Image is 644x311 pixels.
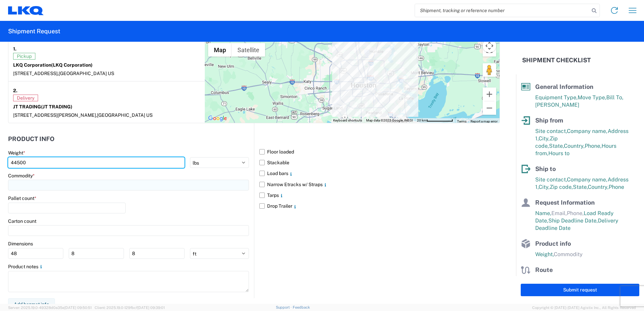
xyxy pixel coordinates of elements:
[13,44,17,53] strong: 1.
[585,143,602,149] span: Phone,
[8,241,33,247] label: Dimensions
[483,39,496,53] button: Map camera controls
[578,94,606,101] span: Move Type,
[13,95,38,101] span: Delivery
[41,104,72,109] span: (JT TRADING)
[259,157,500,168] label: Stackable
[417,118,426,122] span: 20 km
[8,173,35,179] label: Commodity
[609,184,624,190] span: Phone
[8,248,63,259] input: L
[259,179,500,190] label: Narrow Etracks w/ Straps
[97,112,153,118] span: [GEOGRAPHIC_DATA] US
[535,176,567,183] span: Site contact,
[535,128,567,134] span: Site contact,
[522,56,591,64] h2: Shipment Checklist
[293,305,310,309] a: Feedback
[471,119,497,123] a: Report a map error
[208,43,232,57] button: Show street map
[567,210,584,216] span: Phone,
[8,136,55,142] h2: Product Info
[535,251,554,257] span: Weight,
[564,143,585,149] span: Country,
[259,201,500,211] label: Drop Trailer
[457,119,466,123] a: Terms
[548,150,570,157] span: Hours to
[551,210,567,216] span: Email,
[535,210,551,216] span: Name,
[64,306,92,310] span: [DATE] 09:50:51
[137,306,165,310] span: [DATE] 09:39:01
[8,150,25,156] label: Weight
[588,184,609,190] span: Country,
[567,128,608,134] span: Company name,
[13,71,59,76] span: [STREET_ADDRESS],
[567,176,608,183] span: Company name,
[554,251,583,257] span: Commodity
[532,305,636,311] span: Copyright © [DATE]-[DATE] Agistix Inc., All Rights Reserved
[483,101,496,115] button: Zoom out
[13,62,93,68] strong: LKQ Corporation
[13,104,72,109] strong: JT TRADING
[13,53,35,60] span: Pickup
[259,146,500,157] label: Floor loaded
[259,190,500,201] label: Tarps
[483,88,496,101] button: Zoom in
[8,195,36,201] label: Pallet count
[8,218,36,224] label: Carton count
[539,135,550,142] span: City,
[13,86,18,95] strong: 2.
[535,102,579,108] span: [PERSON_NAME]
[539,184,550,190] span: City,
[535,83,593,90] span: General Information
[206,114,229,123] img: Google
[483,63,496,77] button: Drag Pegman onto the map to open Street View
[8,298,55,311] button: Add hazmat info
[550,184,573,190] span: Zip code,
[366,118,413,122] span: Map data ©2025 Google, INEGI
[573,184,588,190] span: State,
[333,118,362,123] button: Keyboard shortcuts
[415,118,455,123] button: Map Scale: 20 km per 75 pixels
[276,305,293,309] a: Support
[549,143,564,149] span: State,
[548,217,598,224] span: Ship Deadline Date,
[8,27,60,35] h2: Shipment Request
[535,240,571,247] span: Product info
[535,266,553,273] span: Route
[535,117,563,124] span: Ship from
[51,62,93,68] span: (LKQ Corporation)
[535,165,556,172] span: Ship to
[13,112,97,118] span: [STREET_ADDRESS][PERSON_NAME],
[232,43,265,57] button: Show satellite imagery
[59,71,114,76] span: [GEOGRAPHIC_DATA] US
[535,199,595,206] span: Request Information
[535,94,578,101] span: Equipment Type,
[415,4,589,17] input: Shipment, tracking or reference number
[8,306,92,310] span: Server: 2025.19.0-49328d0a35e
[521,284,639,296] button: Submit request
[8,264,44,270] label: Product notes
[606,94,623,101] span: Bill To,
[206,114,229,123] a: Open this area in Google Maps (opens a new window)
[129,248,185,259] input: H
[69,248,124,259] input: W
[259,168,500,179] label: Load bars
[95,306,165,310] span: Client: 2025.19.0-129fbcf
